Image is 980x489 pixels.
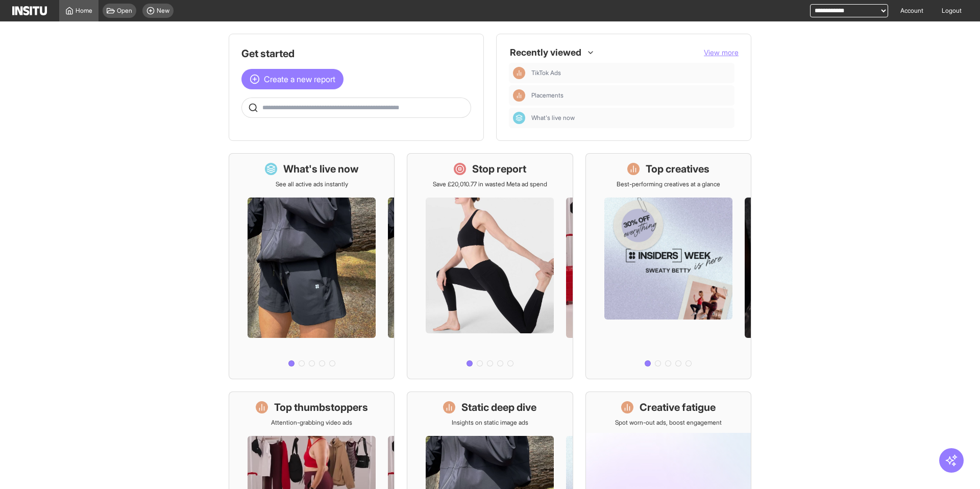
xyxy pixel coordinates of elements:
[472,162,526,176] h1: Stop report
[531,114,575,122] span: What's live now
[513,89,525,102] div: Insights
[585,153,751,379] a: Top creativesBest-performing creatives at a glance
[531,114,730,122] span: What's live now
[276,180,348,188] p: See all active ads instantly
[76,7,92,15] span: Home
[531,91,563,100] span: Placements
[229,153,395,379] a: What's live nowSee all active ads instantly
[274,400,368,414] h1: Top thumbstoppers
[12,6,47,15] img: Logo
[452,419,528,427] p: Insights on static image ads
[513,112,525,124] div: Dashboard
[461,400,536,414] h1: Static deep dive
[513,67,525,79] div: Insights
[271,419,352,427] p: Attention-grabbing video ads
[704,47,739,58] button: View more
[617,180,720,188] p: Best-performing creatives at a glance
[407,153,573,379] a: Stop reportSave £20,010.77 in wasted Meta ad spend
[241,69,344,89] button: Create a new report
[531,69,730,77] span: TikTok Ads
[283,162,359,176] h1: What's live now
[264,73,335,85] span: Create a new report
[531,69,561,77] span: TikTok Ads
[117,7,132,15] span: Open
[433,180,547,188] p: Save £20,010.77 in wasted Meta ad spend
[531,91,730,100] span: Placements
[241,46,471,61] h1: Get started
[704,48,739,57] span: View more
[157,7,169,15] span: New
[646,162,709,176] h1: Top creatives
